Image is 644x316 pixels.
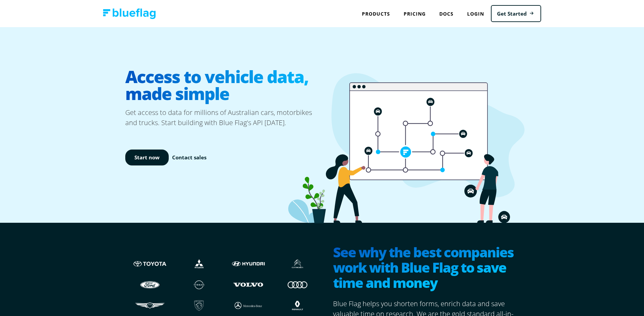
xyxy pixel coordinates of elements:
[433,7,460,21] a: Docs
[125,150,169,165] a: Start now
[280,278,315,291] img: Audi logo
[280,257,315,270] img: Citroen logo
[181,299,217,312] img: Peugeot logo
[333,244,519,292] h2: See why the best companies work with Blue Flag to save time and money
[231,257,266,270] img: Hyundai logo
[181,257,217,270] img: Mistubishi logo
[491,5,541,22] a: Get Started
[172,154,206,161] a: Contact sales
[460,7,491,21] a: Login to Blue Flag application
[397,7,433,21] a: Pricing
[280,299,315,312] img: Renault logo
[132,278,168,291] img: Ford logo
[231,299,266,312] img: Mercedes logo
[355,7,397,21] div: Products
[132,257,168,270] img: Toyota logo
[132,299,168,312] img: Genesis logo
[231,278,266,291] img: Volvo logo
[125,63,322,107] h1: Access to vehicle data, made simple
[103,8,156,19] img: Blue Flag logo
[181,278,217,291] img: Nissan logo
[125,107,322,128] p: Get access to data for millions of Australian cars, motorbikes and trucks. Start building with Bl...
